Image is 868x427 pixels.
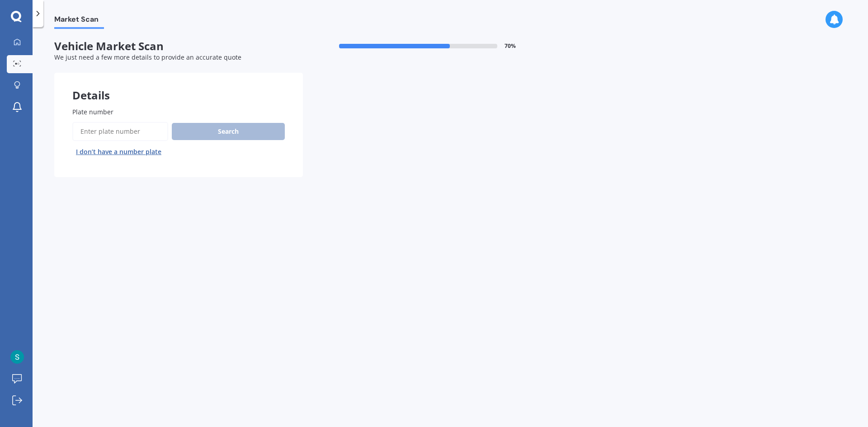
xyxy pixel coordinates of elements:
[505,43,516,49] span: 70 %
[54,40,303,53] span: Vehicle Market Scan
[54,15,104,27] span: Market Scan
[72,122,168,141] input: Enter plate number
[10,350,24,364] img: ACg8ocLCulGkaHvaQhMgYx85nbh82dIr9aU4Kf2KxXHuc_b59SEqJA=s96-c
[54,53,241,61] span: We just need a few more details to provide an accurate quote
[72,145,165,159] button: I don’t have a number plate
[72,108,113,116] span: Plate number
[54,73,303,100] div: Details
